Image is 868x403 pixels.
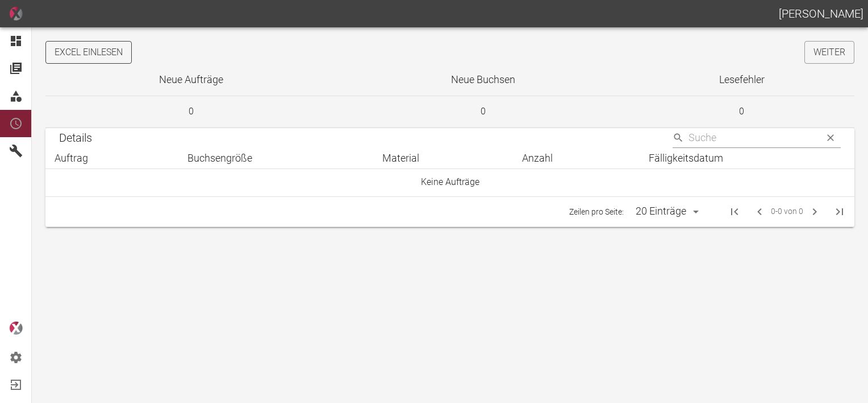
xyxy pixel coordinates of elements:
[337,96,629,128] td: 0
[187,151,267,165] span: Buchsengröße
[771,205,803,218] span: 0-0 von 0
[628,201,703,221] div: 20 Einträge
[55,151,103,165] span: Auftrag
[826,198,853,225] span: Letzte Seite
[522,151,567,165] span: Anzahl
[649,151,738,165] span: Fälligkeitsdatum
[55,151,169,165] div: Auftrag
[633,204,689,219] div: 20 Einträge
[748,200,771,223] span: Vorherige Seite
[569,206,624,217] p: Zeilen pro Seite:
[187,151,365,165] div: Buchsengröße
[721,198,748,225] span: Erste Seite
[688,128,816,148] input: Search
[9,7,23,20] img: icon
[803,200,826,223] span: Nächste Seite
[45,64,337,96] th: Neue Aufträge
[649,151,845,165] div: Fälligkeitsdatum
[522,151,631,165] div: Anzahl
[59,129,92,147] h6: Details
[673,132,684,143] svg: Suche
[629,96,854,128] td: 0
[779,5,863,23] h1: [PERSON_NAME]
[45,41,132,64] button: Excel einlesen
[629,64,854,96] th: Lesefehler
[45,96,337,128] td: 0
[382,151,434,165] span: Material
[45,168,854,196] td: Keine Aufträge
[804,41,854,64] a: Weiter
[382,151,504,165] div: Material
[337,64,629,96] th: Neue Buchsen
[9,322,23,335] img: logo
